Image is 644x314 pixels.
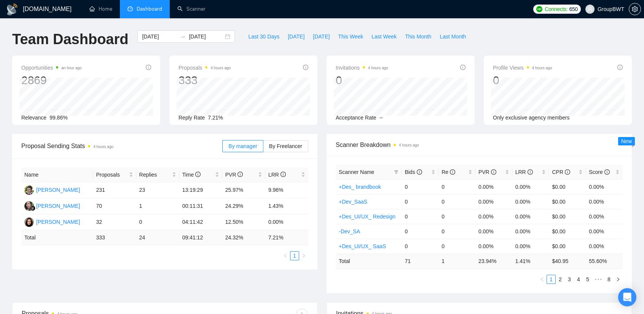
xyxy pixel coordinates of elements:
[21,63,82,72] span: Opportunities
[392,166,400,178] span: filter
[12,30,128,48] h1: Team Dashboard
[549,209,586,224] td: $0.00
[402,239,438,253] td: 0
[549,179,586,194] td: $0.00
[536,6,542,12] img: upwork-logo.png
[552,169,570,175] span: CPR
[225,172,243,178] span: PVR
[589,169,609,175] span: Score
[435,30,470,43] button: Last Month
[284,30,309,43] button: [DATE]
[368,66,388,70] time: 4 hours ago
[49,115,67,121] span: 99.86%
[629,3,641,15] button: setting
[438,209,475,224] td: 0
[146,65,151,70] span: info-circle
[238,172,243,177] span: info-circle
[549,253,586,268] td: $ 40.95
[475,253,512,268] td: 23.94 %
[493,73,552,88] div: 0
[265,230,308,245] td: 7.21 %
[179,198,222,214] td: 00:11:31
[281,172,286,177] span: info-circle
[177,6,206,12] a: searchScanner
[142,32,177,41] input: Start date
[493,115,570,121] span: Only exclusive agency members
[537,275,547,284] button: left
[512,224,549,239] td: 0.00%
[556,275,564,284] a: 2
[604,275,614,284] li: 8
[405,169,422,175] span: Bids
[493,63,552,72] span: Profile Views
[547,275,556,284] li: 1
[532,66,552,70] time: 4 hours ago
[339,228,360,234] a: -Dev_SA
[336,73,388,88] div: 0
[128,6,133,11] span: dashboard
[283,253,288,258] span: left
[475,239,512,253] td: 0.00%
[179,73,231,88] div: 333
[265,198,308,214] td: 1.43%
[537,275,547,284] li: Previous Page
[179,63,231,72] span: Proposals
[402,253,438,268] td: 71
[21,115,46,121] span: Relevance
[334,30,367,43] button: This Week
[367,30,401,43] button: Last Week
[379,115,383,121] span: --
[339,199,367,205] a: +Dev_SaaS
[222,182,265,198] td: 25.97%
[569,5,578,13] span: 650
[438,179,475,194] td: 0
[222,230,265,245] td: 24.32 %
[604,169,610,175] span: info-circle
[222,198,265,214] td: 24.29%
[244,30,284,43] button: Last 30 Days
[281,251,290,260] li: Previous Page
[93,214,136,230] td: 32
[61,66,81,70] time: an hour ago
[6,3,18,16] img: logo
[21,141,222,151] span: Proposal Sending Stats
[394,170,399,174] span: filter
[93,182,136,198] td: 231
[402,224,438,239] td: 0
[402,179,438,194] td: 0
[265,182,308,198] td: 9.96%
[139,171,171,179] span: Replies
[545,5,567,13] span: Connects:
[475,209,512,224] td: 0.00%
[21,230,93,245] td: Total
[491,169,496,175] span: info-circle
[24,201,34,211] img: SN
[565,169,570,175] span: info-circle
[299,251,308,260] li: Next Page
[565,275,574,284] a: 3
[460,65,465,70] span: info-circle
[339,169,374,175] span: Scanner Name
[290,252,299,260] a: 1
[401,30,435,43] button: This Month
[478,169,496,175] span: PVR
[179,182,222,198] td: 13:19:29
[336,115,376,121] span: Acceptance Rate
[549,194,586,209] td: $0.00
[438,239,475,253] td: 0
[592,275,604,284] li: Next 5 Pages
[24,202,80,209] a: SN[PERSON_NAME]
[583,275,592,284] a: 5
[617,65,623,70] span: info-circle
[583,275,592,284] li: 5
[629,6,641,12] span: setting
[210,66,231,70] time: 4 hours ago
[339,243,386,249] a: +Des_UI/UX_ SaaS
[21,73,82,88] div: 2869
[475,194,512,209] td: 0.00%
[440,32,466,41] span: Last Month
[136,198,179,214] td: 1
[290,251,299,260] li: 1
[309,30,334,43] button: [DATE]
[136,182,179,198] td: 23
